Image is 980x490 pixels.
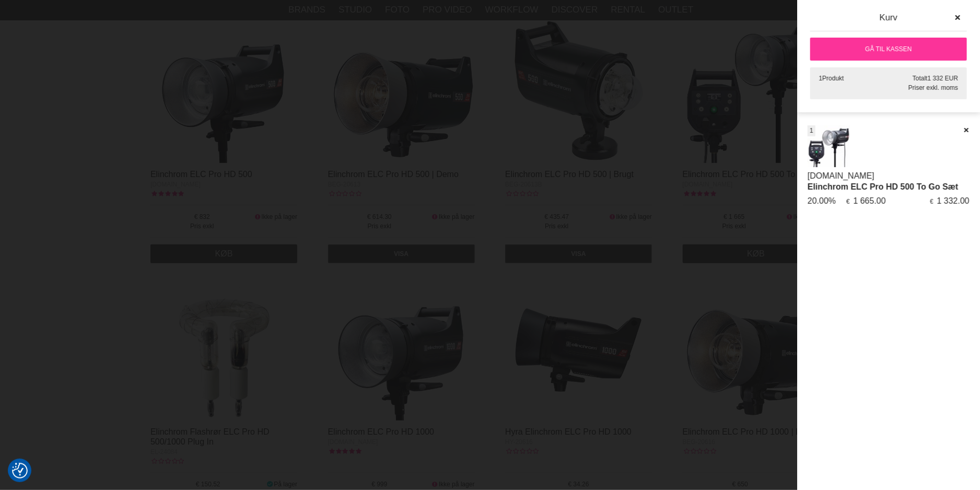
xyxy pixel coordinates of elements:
span: Kurv [880,13,898,22]
a: Gå til kassen [810,38,967,61]
span: 1 332 EUR [928,75,959,82]
span: Totalt [913,75,928,82]
img: Elinchrom ELC Pro HD 500 To Go Sæt [808,125,850,168]
span: 1 665.00 [854,196,886,205]
span: 20.00% [808,196,836,205]
span: 1 332.00 [937,196,970,205]
a: [DOMAIN_NAME] [808,171,874,180]
span: Priser exkl. moms [908,84,958,91]
span: 1 [810,126,813,135]
span: Produkt [822,75,844,82]
span: 1 [819,75,823,82]
button: Samtykkepræferencer [12,461,28,480]
img: Revisit consent button [12,463,28,479]
a: Elinchrom ELC Pro HD 500 To Go Sæt [808,182,959,191]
